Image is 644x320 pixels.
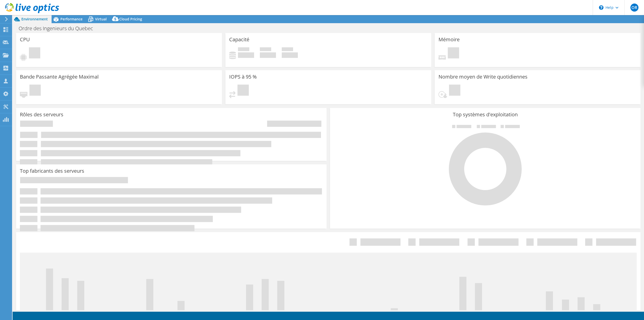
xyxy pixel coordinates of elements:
svg: \n [599,5,603,10]
span: En attente [449,85,460,97]
h3: Mémoire [438,37,460,42]
h3: Nombre moyen de Write quotidiennes [438,74,528,80]
span: Environnement [21,17,48,21]
h4: 0 Gio [260,52,276,58]
span: Cloud Pricing [119,17,142,21]
span: OR [630,4,638,12]
h4: 0 Gio [238,52,254,58]
span: En attente [29,47,40,60]
h4: 0 Gio [282,52,298,58]
h3: Bande Passante Agrégée Maximal [20,74,99,80]
h3: Top fabricants des serveurs [20,168,84,174]
h3: IOPS à 95 % [229,74,257,80]
h3: Capacité [229,37,249,42]
span: En attente [448,47,459,60]
span: En attente [29,85,41,97]
h3: CPU [20,37,30,42]
span: Performance [60,17,83,21]
span: Virtual [95,17,107,21]
span: En attente [237,85,249,97]
span: Espace libre [260,47,271,52]
span: Utilisé [238,47,249,52]
h3: Rôles des serveurs [20,112,63,117]
span: Total [282,47,293,52]
h1: Ordre des Ingenieurs du Quebec [16,26,101,31]
h3: Top systèmes d'exploitation [334,112,637,117]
